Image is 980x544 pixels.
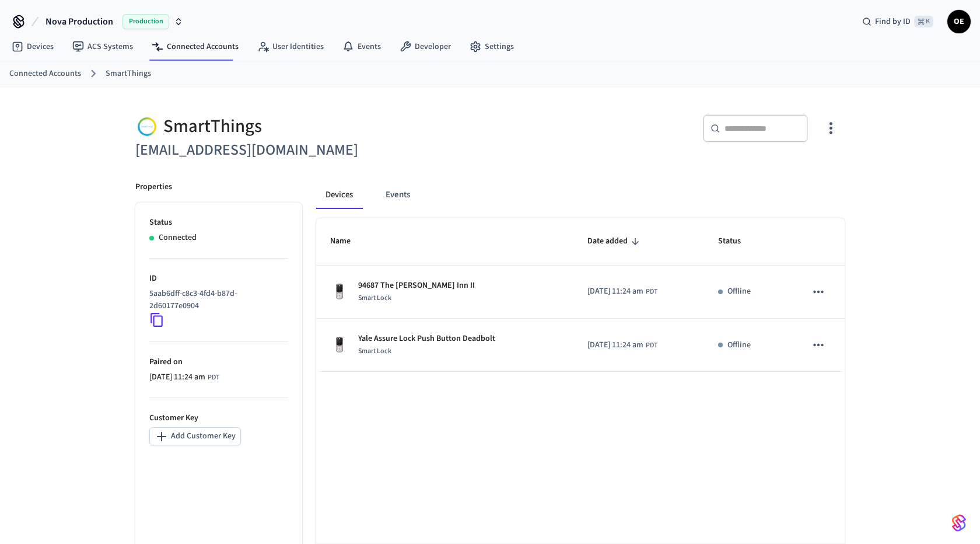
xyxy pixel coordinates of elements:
[2,36,63,57] a: Devices
[63,36,142,57] a: ACS Systems
[587,285,657,298] div: America/Vancouver
[358,293,391,303] span: Smart Lock
[330,283,349,301] img: Yale Assure Touchscreen Wifi Smart Lock, Satin Nickel, Front
[135,114,483,138] div: SmartThings
[45,15,113,29] span: Nova Production
[358,333,495,345] p: Yale Assure Lock Push Button Deadbolt
[316,218,845,372] table: sticky table
[390,36,460,57] a: Developer
[587,232,643,250] span: Date added
[587,339,643,351] span: [DATE] 11:24 am
[149,356,288,368] p: Paired on
[727,285,751,298] p: Offline
[135,114,159,138] img: Smartthings Logo, Square
[9,68,81,80] a: Connected Accounts
[106,68,151,80] a: SmartThings
[149,371,205,383] span: [DATE] 11:24 am
[875,16,911,27] span: Find by ID
[952,514,966,532] img: SeamLogoGradient.69752ec5.svg
[149,412,288,424] p: Customer Key
[587,285,643,298] span: [DATE] 11:24 am
[142,36,248,57] a: Connected Accounts
[914,16,933,27] span: ⌘ K
[149,288,283,312] p: 5aab6dff-c8c3-4fd4-b87d-2d60177e0904
[149,273,288,285] p: ID
[376,181,419,209] button: Events
[646,287,657,297] span: PDT
[149,217,288,229] p: Status
[718,232,756,250] span: Status
[159,232,197,244] p: Connected
[587,339,657,351] div: America/Vancouver
[316,181,845,209] div: connected account tabs
[853,11,943,32] div: Find by ID⌘ K
[727,339,751,351] p: Offline
[208,372,219,383] span: PDT
[316,181,362,209] button: Devices
[358,346,391,356] span: Smart Lock
[330,336,349,354] img: Yale Assure Touchscreen Wifi Smart Lock, Satin Nickel, Front
[947,10,971,33] button: OE
[149,427,241,445] button: Add Customer Key
[123,14,169,29] span: Production
[135,138,483,162] h6: [EMAIL_ADDRESS][DOMAIN_NAME]
[149,371,219,383] div: America/Vancouver
[646,340,657,351] span: PDT
[248,36,333,57] a: User Identities
[135,181,172,193] p: Properties
[949,11,970,32] span: OE
[330,232,366,250] span: Name
[358,280,475,292] p: 94687 The [PERSON_NAME] Inn II
[460,36,523,57] a: Settings
[333,36,390,57] a: Events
